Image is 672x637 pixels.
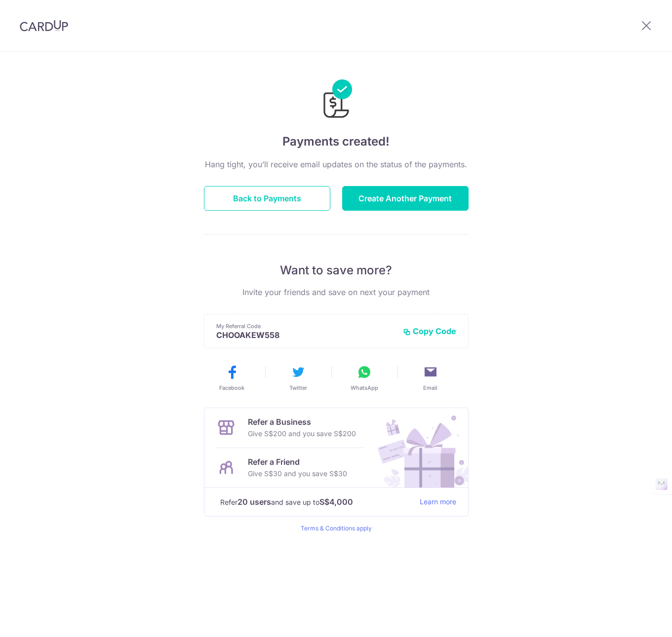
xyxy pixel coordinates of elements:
[219,384,244,392] span: Facebook
[203,364,261,392] button: Facebook
[20,20,68,32] img: CardUp
[351,384,378,392] span: WhatsApp
[301,525,372,532] a: Terms & Conditions apply
[320,79,352,121] img: Payments
[319,496,353,508] strong: S$4,000
[204,286,469,298] p: Invite your friends and save on next your payment
[216,322,395,330] p: My Referral Code
[289,384,307,392] span: Twitter
[335,364,394,392] button: WhatsApp
[403,326,456,336] button: Copy Code
[368,408,468,487] img: Refer
[248,428,356,440] p: Give S$200 and you save S$200
[216,330,395,340] p: CHOOAKEW558
[220,496,412,508] p: Refer and save up to
[248,416,356,428] p: Refer a Business
[204,158,469,170] p: Hang tight, you’ll receive email updates on the status of the payments.
[269,364,327,392] button: Twitter
[204,262,469,278] p: Want to save more?
[204,133,469,150] h4: Payments created!
[248,468,347,480] p: Give S$30 and you save S$30
[204,186,330,211] button: Back to Payments
[420,496,456,508] a: Learn more
[342,186,469,211] button: Create Another Payment
[423,384,437,392] span: Email
[237,496,271,508] strong: 20 users
[401,364,460,392] button: Email
[248,456,347,468] p: Refer a Friend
